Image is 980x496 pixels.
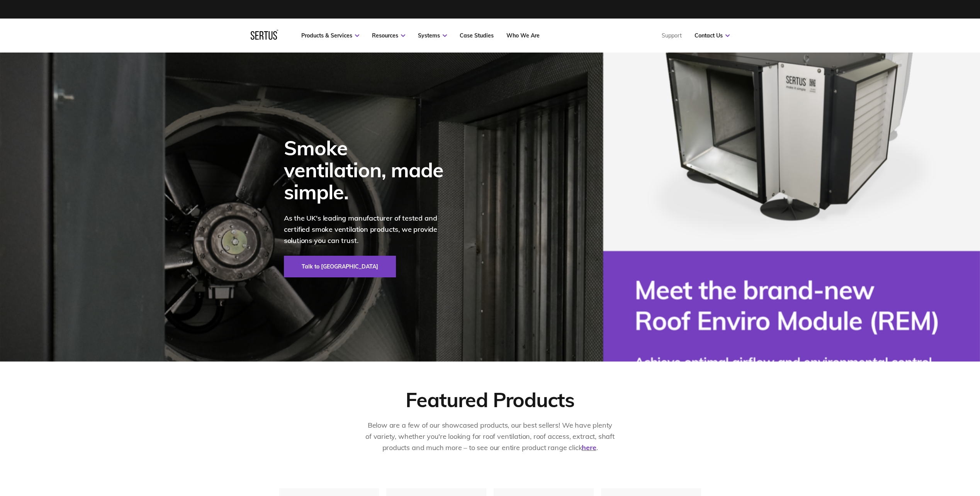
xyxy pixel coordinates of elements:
[418,32,447,39] a: Systems
[582,443,596,452] a: here
[301,32,359,39] a: Products & Services
[695,32,730,39] a: Contact Us
[284,256,396,277] a: Talk to [GEOGRAPHIC_DATA]
[284,213,454,246] p: As the UK's leading manufacturer of tested and certified smoke ventilation products, we provide s...
[406,387,574,412] div: Featured Products
[365,420,616,453] p: Below are a few of our showcased products, our best sellers! We have plenty of variety, whether y...
[662,32,682,39] a: Support
[372,32,405,39] a: Resources
[506,32,540,39] a: Who We Are
[460,32,494,39] a: Case Studies
[284,137,454,203] div: Smoke ventilation, made simple.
